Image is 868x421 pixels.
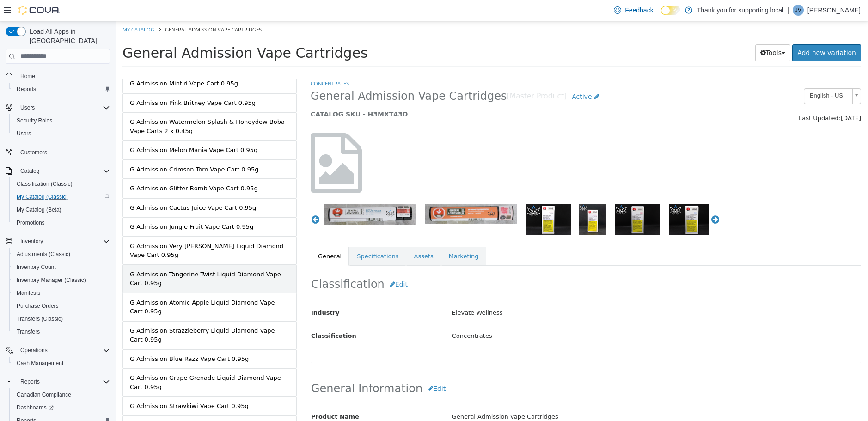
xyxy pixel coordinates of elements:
[14,77,140,86] div: G Admission Pink Britney Vape Cart 0.95g
[13,115,56,126] a: Security Roles
[13,326,43,337] a: Transfers
[14,333,133,342] div: G Admission Blue Razz Vape Cart 0.95g
[17,85,36,93] span: Reports
[13,389,110,400] span: Canadian Compliance
[9,114,114,127] button: Security Roles
[13,402,110,413] span: Dashboards
[9,325,114,338] button: Transfers
[17,219,45,226] span: Promotions
[17,70,110,82] span: Home
[20,73,35,80] span: Home
[13,128,35,139] a: Users
[2,375,114,388] button: Reports
[17,404,54,411] span: Dashboards
[17,289,40,297] span: Manifests
[14,201,138,210] div: G Admission Jungle Fruit Vape Cart 0.95g
[326,226,371,245] a: Marketing
[14,163,142,172] div: G Admission Glitter Bomb Vape Cart 0.95g
[13,313,110,324] span: Transfers (Classic)
[9,216,114,229] button: Promotions
[697,5,784,16] p: Thank you for supporting local
[195,226,233,245] a: General
[14,220,174,238] div: G Admission Very [PERSON_NAME] Liquid Diamond Vape Cart 0.95g
[17,376,110,387] span: Reports
[9,248,114,261] button: Adjustments (Classic)
[13,275,90,286] a: Inventory Manager (Classic)
[49,5,146,12] span: General Admission Vape Cartridges
[13,191,110,202] span: My Catalog (Classic)
[9,190,114,203] button: My Catalog (Classic)
[7,24,252,40] span: General Admission Vape Cartridges
[195,194,204,203] button: Previous
[17,102,110,113] span: Users
[234,226,290,245] a: Specifications
[17,276,86,284] span: Inventory Manager (Classic)
[13,178,76,189] a: Classification (Classic)
[17,117,52,124] span: Security Roles
[291,226,325,245] a: Assets
[661,15,661,16] span: Dark Mode
[14,96,174,114] div: G Admission Watermelon Splash & Honeydew Boba Vape Carts 2 x 0.45g
[9,287,114,299] button: Manifests
[595,194,605,203] button: Next
[688,67,746,83] a: English - US
[17,391,71,398] span: Canadian Compliance
[13,84,110,95] span: Reports
[330,284,752,300] div: Elevate Wellness
[17,193,68,201] span: My Catalog (Classic)
[17,345,51,356] button: Operations
[14,249,174,267] div: G Admission Tangerine Twist Liquid Diamond Vape Cart 0.95g
[17,147,51,158] a: Customers
[13,358,110,369] span: Cash Management
[17,315,63,323] span: Transfers (Classic)
[13,84,40,95] a: Reports
[18,6,60,15] img: Cova
[17,376,43,387] button: Reports
[196,311,241,318] span: Classification
[14,352,174,370] div: G Admission Grape Grenade Liquid Diamond Vape Cart 0.95g
[9,203,114,216] button: My Catalog (Beta)
[640,23,675,40] button: Tools
[17,302,59,310] span: Purchase Orders
[807,5,861,16] p: [PERSON_NAME]
[9,312,114,325] button: Transfers (Classic)
[689,67,733,82] span: English - US
[391,72,452,79] small: [Master Product]
[14,182,141,191] div: G Admission Cactus Juice Vape Cart 0.95g
[13,191,72,202] a: My Catalog (Classic)
[13,249,110,260] span: Adjustments (Classic)
[14,380,133,390] div: G Admission Strawkiwi Vape Cart 0.95g
[307,359,335,376] button: Edit
[13,389,75,400] a: Canadian Compliance
[13,128,110,139] span: Users
[9,401,114,414] a: Dashboards
[625,6,653,15] span: Feedback
[14,144,143,153] div: G Admission Crimson Toro Vape Cart 0.95g
[17,146,110,158] span: Customers
[9,299,114,312] button: Purchase Orders
[2,101,114,114] button: Users
[330,307,752,323] div: Concentrates
[13,275,110,286] span: Inventory Manager (Classic)
[14,305,174,323] div: G Admission Strazzleberry Liquid Diamond Vape Cart 0.95g
[13,402,57,413] a: Dashboards
[20,238,43,245] span: Inventory
[17,206,61,214] span: My Catalog (Beta)
[725,93,746,100] span: [DATE]
[17,236,110,247] span: Inventory
[195,59,233,66] a: Concentrates
[17,102,38,113] button: Users
[17,165,110,177] span: Catalog
[9,274,114,287] button: Inventory Manager (Classic)
[17,360,63,367] span: Cash Management
[196,392,244,399] span: Product Name
[195,89,605,97] h5: CATALOG SKU - H3MXT43D
[17,250,70,258] span: Adjustments (Classic)
[20,104,35,111] span: Users
[9,177,114,190] button: Classification (Classic)
[610,1,657,19] a: Feedback
[330,388,752,404] div: General Admission Vape Cartridges
[13,326,110,337] span: Transfers
[13,204,110,215] span: My Catalog (Beta)
[20,149,47,156] span: Customers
